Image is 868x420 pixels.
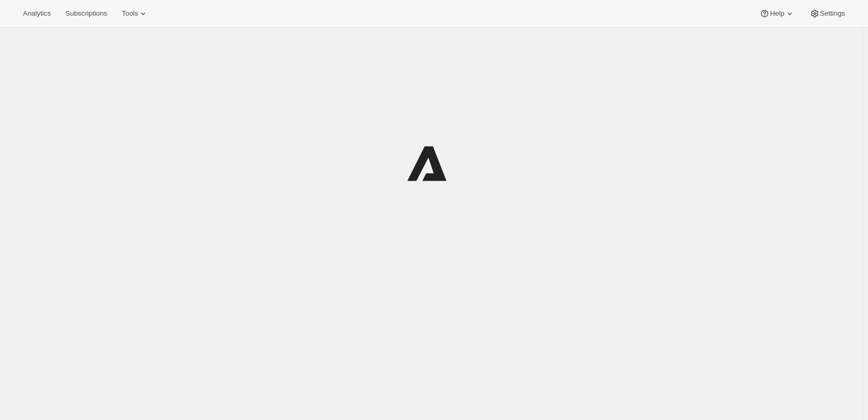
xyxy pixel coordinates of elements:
[753,6,801,21] button: Help
[820,9,845,18] span: Settings
[17,6,57,21] button: Analytics
[65,9,107,18] span: Subscriptions
[122,9,138,18] span: Tools
[803,6,851,21] button: Settings
[59,6,113,21] button: Subscriptions
[115,6,155,21] button: Tools
[770,9,784,18] span: Help
[23,9,51,18] span: Analytics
